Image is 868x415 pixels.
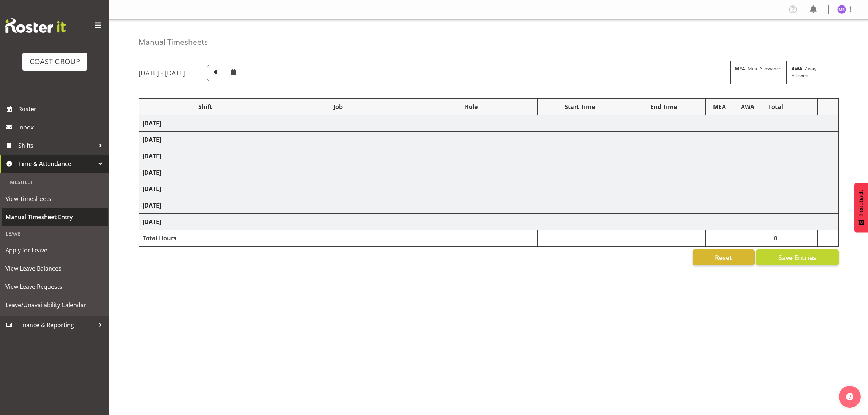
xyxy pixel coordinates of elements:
a: Apply for Leave [2,241,108,259]
span: Inbox [18,122,106,133]
a: View Timesheets [2,190,108,208]
h5: [DATE] - [DATE] [139,69,185,77]
div: Timesheet [2,175,108,190]
span: Manual Timesheet Entry [5,212,104,222]
td: 0 [762,230,790,247]
div: Job [276,102,401,111]
td: [DATE] [139,214,839,230]
a: Manual Timesheet Entry [2,208,108,226]
strong: MEA [735,65,745,72]
strong: AWA [791,65,802,72]
span: View Leave Balances [5,263,104,274]
td: [DATE] [139,164,839,181]
div: End Time [626,102,702,111]
span: Reset [715,253,732,262]
div: MEA [709,102,729,111]
div: Role [409,102,534,111]
span: Time & Attendance [18,158,95,169]
span: Roster [18,104,106,115]
span: Shifts [18,140,95,151]
span: Apply for Leave [5,245,104,256]
span: View Timesheets [5,193,104,204]
img: maria-scarabino1133.jpg [837,5,846,14]
a: View Leave Requests [2,278,108,296]
span: Leave/Unavailability Calendar [5,299,104,310]
h4: Manual Timesheets [139,38,208,46]
div: Leave [2,226,108,241]
td: [DATE] [139,148,839,164]
span: Save Entries [778,253,816,262]
div: - Meal Allowance [730,61,787,84]
a: View Leave Balances [2,259,108,278]
div: Shift [143,102,268,111]
a: Leave/Unavailability Calendar [2,296,108,314]
button: Feedback - Show survey [854,183,868,232]
div: Start Time [541,102,618,111]
span: Finance & Reporting [18,319,95,330]
div: - Away Allowence [787,61,843,84]
td: [DATE] [139,115,839,132]
span: Feedback [858,190,864,216]
button: Save Entries [756,249,839,265]
td: [DATE] [139,132,839,148]
td: Total Hours [139,230,272,247]
button: Reset [693,249,755,265]
img: Rosterit website logo [5,18,66,33]
td: [DATE] [139,181,839,197]
div: AWA [737,102,758,111]
div: Total [766,102,786,111]
div: COAST GROUP [30,56,80,67]
td: [DATE] [139,197,839,214]
span: View Leave Requests [5,281,104,292]
img: help-xxl-2.png [846,393,853,400]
